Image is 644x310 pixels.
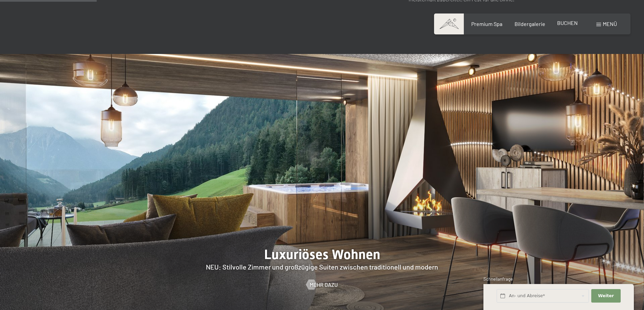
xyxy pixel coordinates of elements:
[557,20,578,26] a: BUCHEN
[310,281,338,288] span: Mehr dazu
[591,289,620,303] button: Weiter
[515,21,545,27] a: Bildergalerie
[306,281,338,288] a: Mehr dazu
[598,293,614,299] span: Weiter
[471,21,502,27] a: Premium Spa
[603,21,617,27] span: Menü
[483,276,513,282] span: Schnellanfrage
